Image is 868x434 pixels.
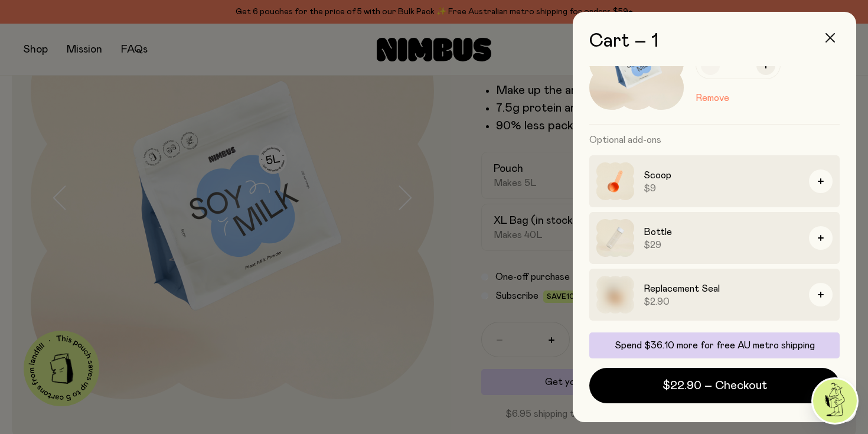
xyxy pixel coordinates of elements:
button: Remove [696,91,729,105]
span: $29 [644,239,800,251]
img: agent [813,379,857,423]
h3: Bottle [644,225,800,239]
button: $22.90 – Checkout [589,368,840,403]
h3: Replacement Seal [644,282,800,296]
span: $9 [644,182,800,194]
h3: Optional add-ons [589,125,840,155]
p: Spend $36.10 more for free AU metro shipping [596,340,833,351]
h2: Cart – 1 [589,31,840,52]
h3: Scoop [644,168,800,182]
span: $22.90 – Checkout [663,377,767,394]
span: $2.90 [644,296,800,308]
